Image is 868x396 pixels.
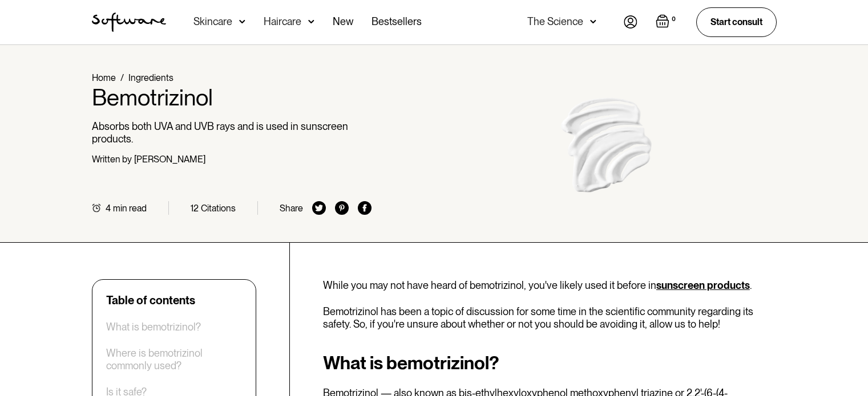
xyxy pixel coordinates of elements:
[134,154,205,165] div: [PERSON_NAME]
[527,16,583,27] div: The Science
[106,293,195,307] div: Table of contents
[323,279,777,292] p: While you may not have heard of bemotrizinol, you've likely used it before in .
[323,353,777,373] h2: What is bemotrizinol?
[92,84,372,111] h1: Bemotrizinol
[590,16,596,27] img: arrow down
[280,203,303,214] div: Share
[113,203,147,214] div: min read
[106,321,201,333] a: What is bemotrizinol?
[92,13,166,32] img: Software Logo
[92,154,132,165] div: Written by
[92,13,166,32] a: home
[335,201,349,215] img: pinterest icon
[264,16,301,27] div: Haircare
[191,203,199,214] div: 12
[656,279,750,291] a: sunscreen products
[193,16,232,27] div: Skincare
[92,72,116,83] a: Home
[656,14,678,30] a: Open empty cart
[669,14,678,25] div: 0
[106,203,111,214] div: 4
[201,203,236,214] div: Citations
[120,72,124,83] div: /
[358,201,372,215] img: facebook icon
[323,305,777,330] p: Bemotrizinol has been a topic of discussion for some time in the scientific community regarding i...
[128,72,173,83] a: Ingredients
[239,16,245,27] img: arrow down
[92,120,372,145] p: Absorbs both UVA and UVB rays and is used in sunscreen products.
[312,201,326,215] img: twitter icon
[696,7,777,36] a: Start consult
[106,347,242,371] a: Where is bemotrizinol commonly used?
[308,16,314,27] img: arrow down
